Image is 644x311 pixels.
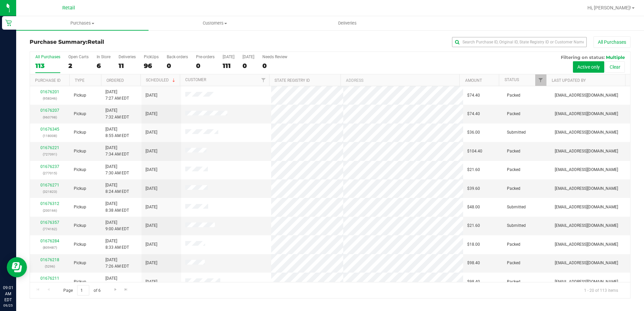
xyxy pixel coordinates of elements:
[561,55,605,60] span: Filtering on status:
[146,148,157,154] span: [DATE]
[40,239,59,243] a: 01676284
[105,182,129,195] span: [DATE] 8:24 AM EDT
[16,16,149,30] a: Purchases
[167,62,188,70] div: 0
[144,62,159,70] div: 96
[185,77,206,82] a: Customer
[146,78,176,82] a: Scheduled
[74,279,86,285] span: Pickup
[40,220,59,225] a: 01676357
[467,204,480,210] span: $48.00
[146,260,157,266] span: [DATE]
[281,16,414,30] a: Deliveries
[40,127,59,132] a: 01676345
[40,145,59,150] a: 01676221
[74,111,86,117] span: Pickup
[105,275,129,288] span: [DATE] 7:24 AM EDT
[146,204,157,210] span: [DATE]
[34,207,66,214] p: (200166)
[573,61,604,73] button: Active only
[7,257,27,277] iframe: Resource center
[34,263,66,270] p: (5296)
[341,74,459,86] th: Address
[555,222,618,229] span: [EMAIL_ADDRESS][DOMAIN_NAME]
[275,78,310,83] a: State Registry ID
[40,183,59,187] a: 01676271
[507,241,520,248] span: Packed
[146,279,157,285] span: [DATE]
[555,111,618,117] span: [EMAIL_ADDRESS][DOMAIN_NAME]
[88,39,104,45] span: Retail
[467,129,480,136] span: $36.00
[3,303,13,308] p: 09/25
[555,241,618,248] span: [EMAIL_ADDRESS][DOMAIN_NAME]
[243,62,254,70] div: 0
[507,185,520,192] span: Packed
[146,111,157,117] span: [DATE]
[555,129,618,136] span: [EMAIL_ADDRESS][DOMAIN_NAME]
[579,285,623,295] span: 1 - 20 of 113 items
[105,257,129,270] span: [DATE] 7:26 AM EDT
[5,20,12,26] inline-svg: Retail
[40,164,59,169] a: 01676237
[146,222,157,229] span: [DATE]
[35,62,60,70] div: 113
[34,114,66,120] p: (960798)
[105,145,129,158] span: [DATE] 7:34 AM EDT
[35,55,60,59] div: All Purchases
[243,55,254,59] div: [DATE]
[74,167,86,173] span: Pickup
[40,201,59,206] a: 01676312
[34,244,66,251] p: (809487)
[119,55,136,59] div: Deliveries
[62,5,75,11] span: Retail
[507,111,520,117] span: Packed
[167,55,188,59] div: Back-orders
[34,226,66,232] p: (774162)
[507,222,526,229] span: Submitted
[555,167,618,173] span: [EMAIL_ADDRESS][DOMAIN_NAME]
[223,62,234,70] div: 111
[555,279,618,285] span: [EMAIL_ADDRESS][DOMAIN_NAME]
[262,62,287,70] div: 0
[555,185,618,192] span: [EMAIL_ADDRESS][DOMAIN_NAME]
[74,241,86,248] span: Pickup
[97,55,110,59] div: In Store
[105,89,129,102] span: [DATE] 7:27 AM EDT
[146,129,157,136] span: [DATE]
[587,5,631,10] span: Hi, [PERSON_NAME]!
[105,201,129,213] span: [DATE] 8:38 AM EDT
[106,78,124,83] a: Ordered
[555,204,618,210] span: [EMAIL_ADDRESS][DOMAIN_NAME]
[97,62,110,70] div: 6
[34,133,66,139] p: (118008)
[467,241,480,248] span: $18.00
[121,285,131,294] a: Go to the last page
[507,167,520,173] span: Packed
[146,167,157,173] span: [DATE]
[467,260,480,266] span: $98.40
[74,260,86,266] span: Pickup
[467,279,480,285] span: $98.40
[196,62,215,70] div: 0
[507,204,526,210] span: Submitted
[149,16,281,30] a: Customers
[110,285,120,294] a: Go to the next page
[606,55,625,60] span: Multiple
[105,238,129,251] span: [DATE] 8:33 AM EDT
[74,129,86,136] span: Pickup
[34,151,66,158] p: (727091)
[146,185,157,192] span: [DATE]
[555,260,618,266] span: [EMAIL_ADDRESS][DOMAIN_NAME]
[452,37,587,47] input: Search Purchase ID, Original ID, State Registry ID or Customer Name...
[146,241,157,248] span: [DATE]
[74,148,86,154] span: Pickup
[58,285,106,296] span: Page of 6
[146,92,157,99] span: [DATE]
[507,129,526,136] span: Submitted
[34,95,66,102] p: (958346)
[507,279,520,285] span: Packed
[555,92,618,99] span: [EMAIL_ADDRESS][DOMAIN_NAME]
[34,188,66,195] p: (321823)
[467,92,480,99] span: $74.40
